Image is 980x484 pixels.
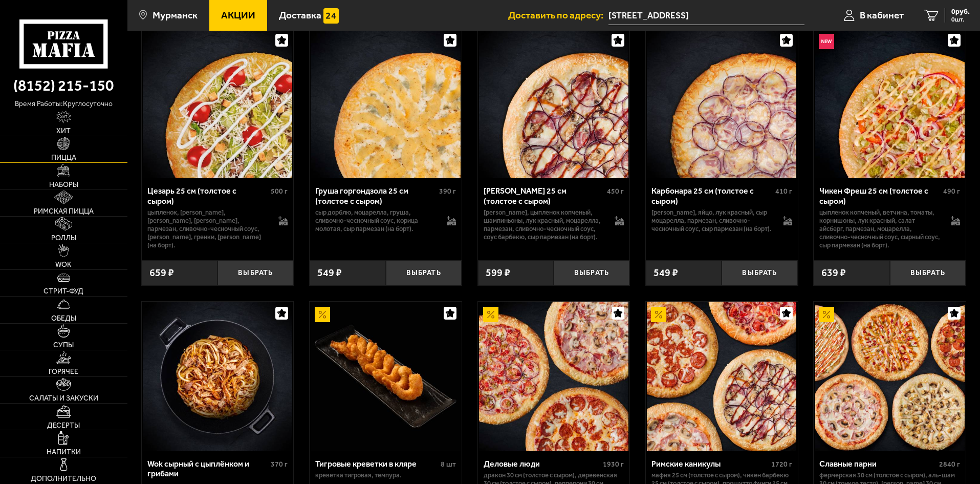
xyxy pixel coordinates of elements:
a: АкционныйТигровые креветки в кляре [310,302,462,451]
span: 639 ₽ [821,268,846,278]
button: Выбрать [217,260,293,285]
span: 659 ₽ [149,268,174,278]
p: [PERSON_NAME], яйцо, лук красный, сыр Моцарелла, пармезан, сливочно-чесночный соус, сыр пармезан ... [651,208,773,233]
span: Салаты и закуски [29,395,98,402]
img: Чикен Фреш 25 см (толстое с сыром) [815,29,965,178]
span: В кабинет [860,10,904,20]
button: Выбрать [554,260,629,285]
img: Акционный [819,307,834,322]
span: Доставка [279,10,321,20]
div: Wok сырный с цыплёнком и грибами [147,459,269,478]
img: Римские каникулы [647,302,796,451]
button: Выбрать [890,260,966,285]
span: 370 г [271,460,288,469]
a: АкционныйРимские каникулы [646,302,798,451]
span: 410 г [775,187,792,196]
p: цыпленок, [PERSON_NAME], [PERSON_NAME], [PERSON_NAME], пармезан, сливочно-чесночный соус, [PERSON... [147,208,269,249]
span: 549 ₽ [317,268,342,278]
div: Карбонара 25 см (толстое с сыром) [651,186,773,205]
span: 0 шт. [951,16,970,23]
button: Выбрать [386,260,462,285]
span: Обеды [51,315,76,322]
img: Чикен Барбекю 25 см (толстое с сыром) [479,29,628,178]
span: 490 г [943,187,960,196]
p: цыпленок копченый, ветчина, томаты, корнишоны, лук красный, салат айсберг, пармезан, моцарелла, с... [819,208,941,249]
a: Карбонара 25 см (толстое с сыром) [646,29,798,178]
span: 1720 г [771,460,792,469]
span: WOK [55,261,72,268]
span: 8 шт [441,460,456,469]
div: [PERSON_NAME] 25 см (толстое с сыром) [484,186,605,205]
p: креветка тигровая, темпура. [315,471,456,479]
img: 15daf4d41897b9f0e9f617042186c801.svg [323,8,339,24]
span: 549 ₽ [654,268,678,278]
img: Wok сырный с цыплёнком и грибами [143,302,292,451]
img: Славные парни [815,302,965,451]
span: Стрит-фуд [43,288,83,295]
img: Акционный [651,307,666,322]
img: Акционный [315,307,330,322]
span: 2840 г [939,460,960,469]
span: Мурманск [153,10,198,20]
img: Деловые люди [479,302,628,451]
span: Акции [221,10,255,20]
span: 599 ₽ [486,268,510,278]
span: Горячее [49,368,78,375]
img: Карбонара 25 см (толстое с сыром) [647,29,796,178]
img: Груша горгондзола 25 см (толстое с сыром) [311,29,460,178]
input: Ваш адрес доставки [608,6,804,25]
div: Славные парни [819,459,937,469]
div: Тигровые креветки в кляре [315,459,438,469]
span: Хит [56,128,71,135]
p: [PERSON_NAME], цыпленок копченый, шампиньоны, лук красный, моцарелла, пармезан, сливочно-чесночны... [484,208,605,241]
span: улица Полярные Зори, 11А [608,6,804,25]
span: Роллы [51,235,76,242]
div: Груша горгондзола 25 см (толстое с сыром) [315,186,437,205]
span: 0 руб. [951,8,970,15]
span: Пицца [51,154,76,161]
span: Наборы [49,181,78,188]
span: Десерты [47,422,80,429]
img: Акционный [483,307,498,322]
span: Римская пицца [34,208,94,215]
span: Супы [53,342,74,349]
div: Чикен Фреш 25 см (толстое с сыром) [819,186,941,205]
span: Дополнительно [31,475,96,482]
a: АкционныйДеловые люди [478,302,630,451]
p: сыр дорблю, моцарелла, груша, сливочно-чесночный соус, корица молотая, сыр пармезан (на борт). [315,208,437,233]
img: Цезарь 25 см (толстое с сыром) [143,29,292,178]
button: Выбрать [722,260,797,285]
div: Деловые люди [484,459,601,469]
a: Wok сырный с цыплёнком и грибами [142,302,294,451]
span: 500 г [271,187,288,196]
a: Груша горгондзола 25 см (толстое с сыром) [310,29,462,178]
a: Чикен Барбекю 25 см (толстое с сыром) [478,29,630,178]
div: Римские каникулы [651,459,769,469]
a: Цезарь 25 см (толстое с сыром) [142,29,294,178]
span: 390 г [439,187,456,196]
span: Доставить по адресу: [508,10,608,20]
div: Цезарь 25 см (толстое с сыром) [147,186,269,205]
img: Тигровые креветки в кляре [311,302,460,451]
span: Напитки [47,449,81,456]
a: НовинкаЧикен Фреш 25 см (толстое с сыром) [814,29,966,178]
span: 1930 г [603,460,624,469]
a: АкционныйСлавные парни [814,302,966,451]
span: 450 г [607,187,624,196]
img: Новинка [819,34,834,49]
